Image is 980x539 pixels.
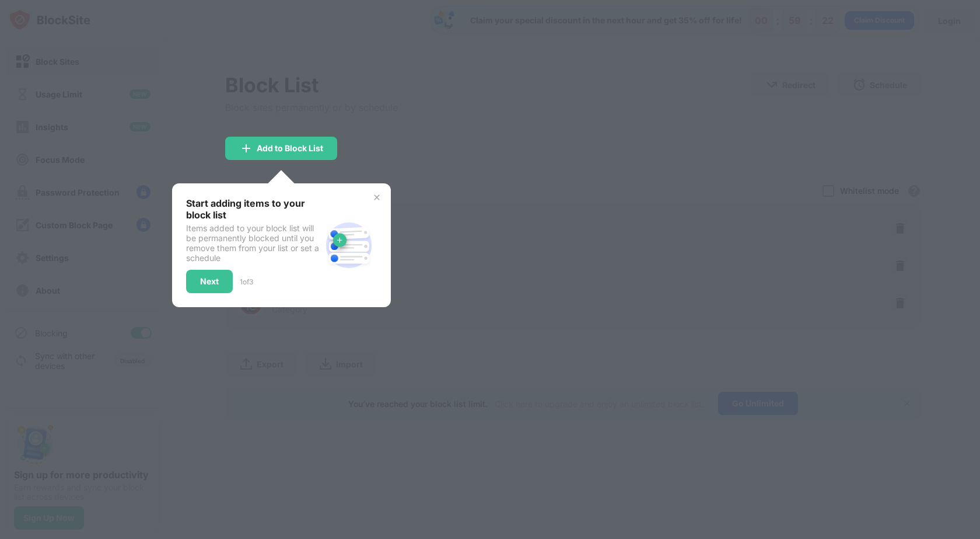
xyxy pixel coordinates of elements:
img: block-site.svg [321,217,377,273]
div: Next [200,277,219,286]
div: Add to Block List [257,144,323,153]
div: Items added to your block list will be permanently blocked until you remove them from your list o... [186,223,321,263]
div: Start adding items to your block list [186,197,321,221]
div: 1 of 3 [240,277,253,286]
img: x-button.svg [372,193,381,202]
